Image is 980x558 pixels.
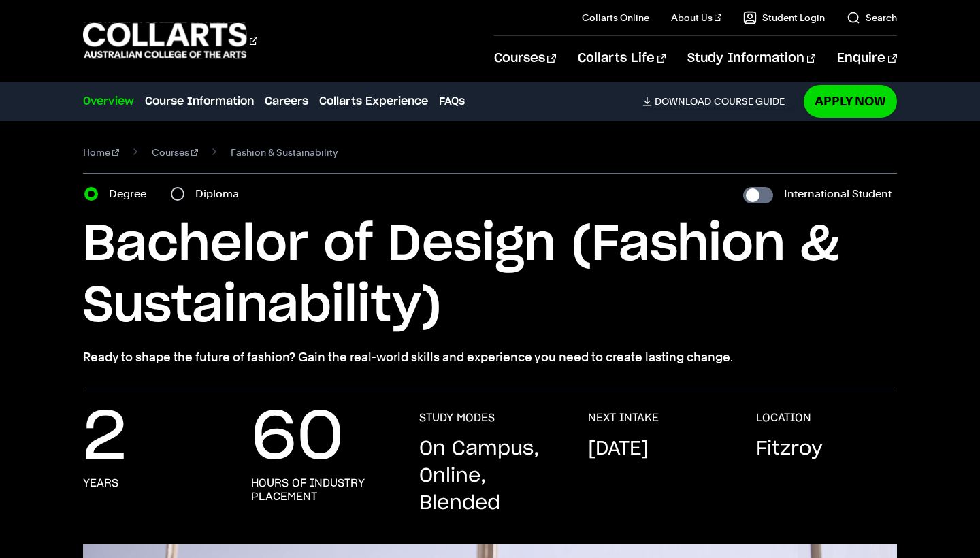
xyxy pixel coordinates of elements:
p: Fitzroy [756,436,823,463]
a: Course Information [145,93,254,110]
h3: LOCATION [756,411,811,425]
a: Student Login [743,11,825,24]
label: Degree [109,184,154,203]
a: About Us [671,11,721,24]
a: DownloadCourse Guide [642,95,796,108]
a: Collarts Online [582,11,649,24]
a: Courses [152,143,198,162]
a: FAQs [439,93,465,110]
span: Fashion & Sustainability [231,143,338,162]
a: Study Information [687,36,815,81]
p: 60 [251,411,344,465]
a: Courses [494,36,556,81]
h1: Bachelor of Design (Fashion & Sustainability) [83,214,896,337]
p: Ready to shape the future of fashion? Gain the real-world skills and experience you need to creat... [83,348,896,367]
h3: NEXT INTAKE [588,411,659,425]
a: Search [847,11,897,24]
a: Overview [83,93,134,110]
h3: STUDY MODES [419,411,495,425]
a: Enquire [837,36,896,81]
a: Apply Now [804,85,897,117]
a: Collarts Life [578,36,666,81]
h3: hours of industry placement [251,476,392,504]
p: On Campus, Online, Blended [419,436,560,517]
h3: years [83,476,118,490]
a: Collarts Experience [319,93,428,110]
label: Diploma [195,184,247,203]
label: International Student [784,184,892,203]
a: Careers [265,93,308,110]
span: Download [655,95,711,108]
div: Go to homepage [83,21,257,60]
p: 2 [83,411,127,465]
p: [DATE] [588,436,649,463]
a: Home [83,143,119,162]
